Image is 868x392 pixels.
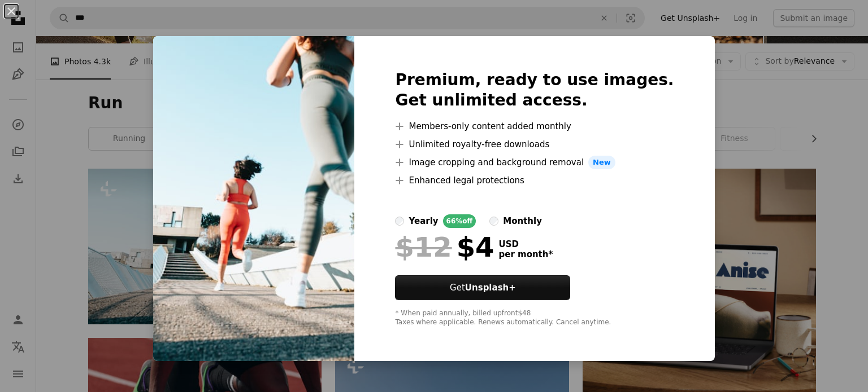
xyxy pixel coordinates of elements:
[465,283,516,293] strong: Unsplash+
[443,214,476,228] div: 66% off
[409,214,438,228] div: yearly
[395,70,674,111] h2: Premium, ready to use images. Get unlimited access.
[395,138,674,151] li: Unlimited royalty-free downloads
[588,156,615,169] span: New
[395,174,674,187] li: Enhanced legal protections
[395,156,674,169] li: Image cropping and background removal
[489,217,498,226] input: monthly
[395,232,494,262] div: $4
[395,232,452,262] span: $12
[498,239,553,249] span: USD
[395,275,570,300] button: GetUnsplash+
[498,249,553,259] span: per month *
[503,214,542,228] div: monthly
[395,309,674,327] div: * When paid annually, billed upfront $48 Taxes where applicable. Renews automatically. Cancel any...
[395,120,674,133] li: Members-only content added monthly
[153,36,354,361] img: premium_photo-1664537976485-86c3a5d22ce9
[395,217,404,226] input: yearly66%off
